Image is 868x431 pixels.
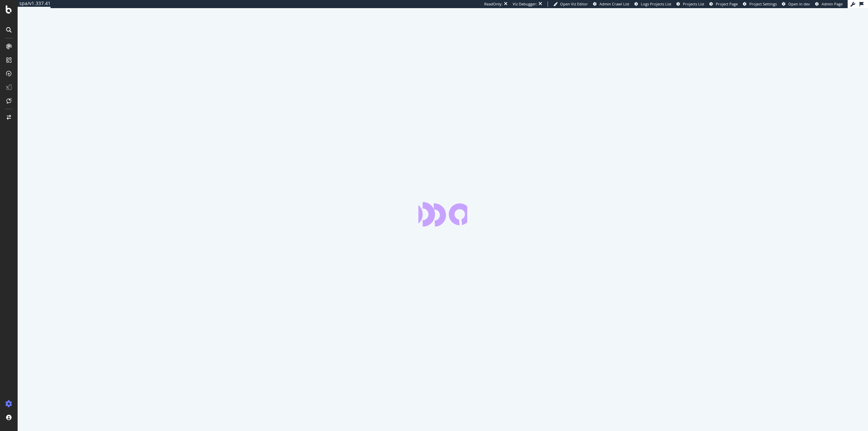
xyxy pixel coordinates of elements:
[782,1,810,7] a: Open in dev
[788,1,810,6] span: Open in dev
[513,1,537,7] div: Viz Debugger:
[676,1,704,7] a: Projects List
[599,1,629,6] span: Admin Crawl List
[593,1,629,7] a: Admin Crawl List
[822,1,843,6] span: Admin Page
[484,1,502,7] div: ReadOnly:
[683,1,704,6] span: Projects List
[418,202,467,227] div: animation
[743,1,777,7] a: Project Settings
[553,1,588,7] a: Open Viz Editor
[560,1,588,6] span: Open Viz Editor
[634,1,671,7] a: Logs Projects List
[641,1,671,6] span: Logs Projects List
[749,1,777,6] span: Project Settings
[716,1,738,6] span: Project Page
[815,1,843,7] a: Admin Page
[709,1,738,7] a: Project Page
